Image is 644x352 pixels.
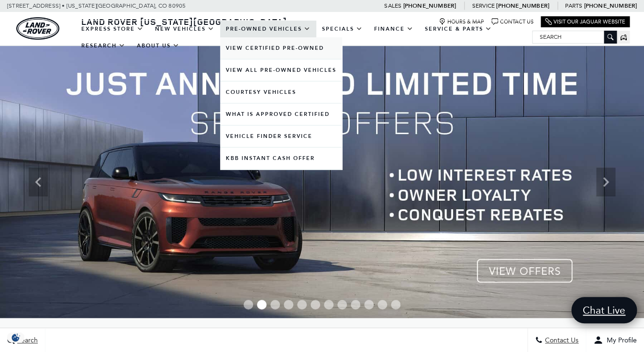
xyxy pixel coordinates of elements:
a: Contact Us [491,18,533,25]
span: Land Rover [US_STATE][GEOGRAPHIC_DATA] [81,16,287,27]
span: My Profile [603,336,637,344]
span: Go to slide 5 [297,300,307,309]
span: Go to slide 4 [284,300,293,309]
span: Go to slide 8 [337,300,347,309]
img: Opt-Out Icon [5,332,27,342]
span: Service [472,2,494,9]
img: Land Rover [16,17,59,40]
a: Specials [316,21,368,37]
a: Pre-Owned Vehicles [220,21,316,37]
span: Go to slide 11 [378,300,387,309]
a: Courtesy Vehicles [220,81,342,103]
a: What Is Approved Certified [220,103,342,125]
a: [PHONE_NUMBER] [584,2,637,10]
span: Go to slide 3 [270,300,280,309]
span: Go to slide 1 [244,300,253,309]
span: Parts [565,2,582,9]
a: [PHONE_NUMBER] [496,2,549,10]
a: land-rover [16,17,59,40]
a: EXPRESS STORE [76,21,149,37]
a: View Certified Pre-Owned [220,37,342,59]
nav: Main Navigation [76,21,532,54]
a: About Us [131,37,185,54]
a: [STREET_ADDRESS] • [US_STATE][GEOGRAPHIC_DATA], CO 80905 [7,2,186,9]
button: Open user profile menu [586,328,644,352]
span: Go to slide 6 [311,300,320,309]
span: Go to slide 2 [257,300,266,309]
span: Go to slide 9 [351,300,360,309]
a: Visit Our Jaguar Website [545,18,625,25]
a: Service & Parts [419,21,498,37]
div: Previous [29,168,48,196]
a: Vehicle Finder Service [220,125,342,147]
a: KBB Instant Cash Offer [220,148,342,169]
span: Contact Us [543,336,578,344]
section: Click to Open Cookie Consent Modal [5,332,27,342]
a: View All Pre-Owned Vehicles [220,59,342,81]
a: [PHONE_NUMBER] [403,2,456,10]
span: Go to slide 10 [364,300,374,309]
div: Next [596,168,615,196]
a: New Vehicles [149,21,220,37]
a: Research [76,37,131,54]
a: Finance [368,21,419,37]
a: Land Rover [US_STATE][GEOGRAPHIC_DATA] [76,16,293,27]
a: Chat Live [571,297,637,323]
span: Sales [384,2,401,9]
span: Go to slide 12 [391,300,400,309]
a: Hours & Map [439,18,484,25]
span: Go to slide 7 [324,300,333,309]
span: Chat Live [578,304,630,317]
input: Search [533,31,616,43]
